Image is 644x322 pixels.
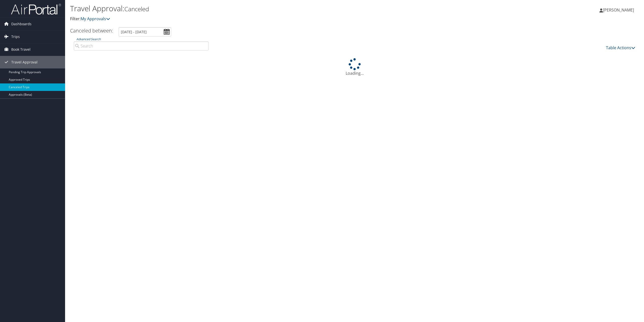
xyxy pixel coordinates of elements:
a: Advanced Search [76,37,101,41]
span: Travel Approval [11,56,38,68]
p: Filter: [70,16,449,22]
input: Advanced Search [74,41,208,50]
a: Table Actions [606,45,635,50]
h3: Canceled between: [70,27,113,34]
div: Loading... [70,58,639,76]
span: [PERSON_NAME] [603,7,634,13]
small: Canceled [124,5,149,13]
span: Dashboards [11,18,32,30]
a: [PERSON_NAME] [599,2,639,17]
span: Trips [11,30,20,43]
h1: Travel Approval: [70,3,449,14]
input: [DATE] - [DATE] [119,27,171,36]
a: My Approvals [81,16,110,21]
img: airportal-logo.png [11,3,61,15]
span: Book Travel [11,43,31,56]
